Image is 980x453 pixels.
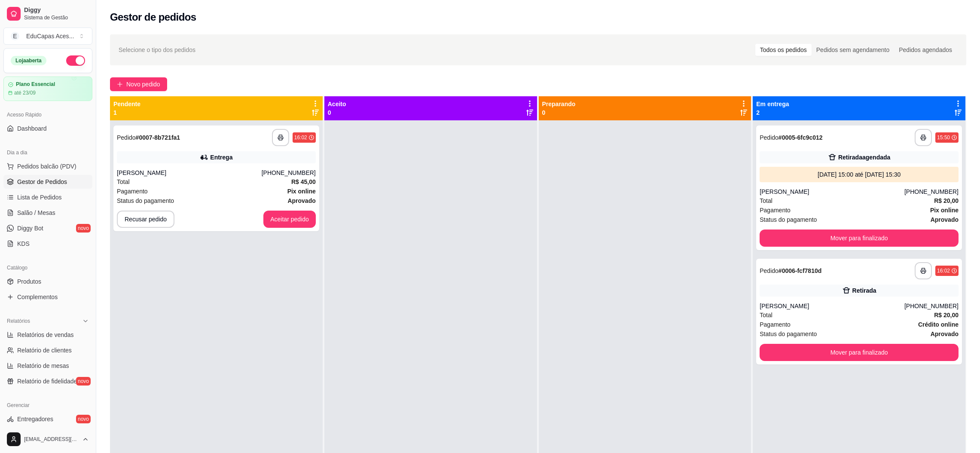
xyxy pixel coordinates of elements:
a: Entregadoresnovo [3,412,92,426]
span: Novo pedido [126,80,160,89]
a: Produtos [3,275,92,288]
span: Selecione o tipo dos pedidos [119,45,195,55]
a: Gestor de Pedidos [3,175,92,189]
button: Select a team [3,28,92,45]
div: 15:50 [937,134,950,141]
button: Aceitar pedido [263,211,316,228]
span: Status do pagamento [760,329,817,339]
span: Salão / Mesas [17,208,55,217]
span: Pedido [117,134,136,141]
a: Salão / Mesas [3,206,92,220]
div: Loja aberta [11,56,46,65]
div: Todos os pedidos [755,44,812,56]
span: Sistema de Gestão [24,14,89,21]
div: Acesso Rápido [3,108,92,122]
strong: Crédito online [918,321,959,328]
a: Complementos [3,290,92,304]
div: [PHONE_NUMBER] [904,187,959,196]
a: Relatório de mesas [3,359,92,373]
span: Relatório de mesas [17,361,69,370]
div: [PHONE_NUMBER] [904,302,959,310]
span: Total [760,310,772,320]
button: Novo pedido [110,77,167,91]
div: [PERSON_NAME] [117,168,262,177]
a: Diggy Botnovo [3,221,92,235]
span: Gestor de Pedidos [17,178,67,186]
a: Relatório de fidelidadenovo [3,374,92,388]
a: Relatórios de vendas [3,328,92,342]
div: Pedidos agendados [894,44,957,56]
button: [EMAIL_ADDRESS][DOMAIN_NAME] [3,429,92,450]
strong: # 0006-fcf7810d [779,267,821,274]
h2: Gestor de pedidos [110,10,196,24]
article: Plano Essencial [16,81,55,88]
strong: aprovado [931,331,959,337]
span: Produtos [17,277,41,286]
button: Recusar pedido [117,211,174,228]
strong: R$ 20,00 [934,312,959,318]
span: Relatório de fidelidade [17,377,77,386]
p: 2 [756,108,789,117]
span: Total [117,177,130,187]
button: Pedidos balcão (PDV) [3,159,92,173]
span: plus [117,81,123,87]
div: Entrega [210,153,232,162]
strong: # 0005-6fc9c012 [779,134,823,141]
p: Em entrega [756,100,789,108]
span: Diggy Bot [17,224,43,233]
p: 0 [542,108,576,117]
strong: R$ 45,00 [291,178,316,185]
div: Pedidos sem agendamento [812,44,894,56]
span: E [11,32,19,40]
span: Pedido [760,267,779,274]
strong: Pix online [287,188,316,195]
button: Mover para finalizado [760,230,959,247]
p: Preparando [542,100,576,108]
div: Retirada [852,286,876,295]
div: [PERSON_NAME] [760,187,904,196]
strong: # 0007-8b721fa1 [136,134,180,141]
span: Pagamento [760,320,791,329]
span: Diggy [24,6,89,14]
span: Pedidos balcão (PDV) [17,162,76,171]
span: Relatórios [7,318,30,324]
div: [PERSON_NAME] [760,302,904,310]
div: 16:02 [937,267,950,274]
span: Relatório de clientes [17,346,72,355]
div: Dia a dia [3,146,92,159]
span: Status do pagamento [117,196,174,205]
span: Complementos [17,293,58,301]
span: Lista de Pedidos [17,193,62,202]
div: EduCapas Aces ... [26,32,74,40]
strong: R$ 20,00 [934,197,959,204]
a: KDS [3,237,92,251]
span: Pedido [760,134,779,141]
strong: aprovado [287,197,315,204]
span: Pagamento [760,205,791,215]
div: [PHONE_NUMBER] [262,168,316,177]
div: Gerenciar [3,398,92,412]
a: Lista de Pedidos [3,190,92,204]
span: Relatórios de vendas [17,331,74,339]
span: KDS [17,239,30,248]
a: Relatório de clientes [3,343,92,357]
div: Retirada agendada [838,153,890,162]
span: [EMAIL_ADDRESS][DOMAIN_NAME] [24,436,79,443]
div: Catálogo [3,261,92,275]
p: 1 [113,108,140,117]
p: Aceito [328,100,346,108]
a: Plano Essencialaté 23/09 [3,77,92,101]
button: Alterar Status [66,55,85,66]
span: Total [760,196,772,205]
strong: aprovado [931,216,959,223]
span: Status do pagamento [760,215,817,224]
span: Pagamento [117,187,148,196]
p: 0 [328,108,346,117]
a: Dashboard [3,122,92,135]
p: Pendente [113,100,140,108]
span: Dashboard [17,124,47,133]
article: até 23/09 [14,89,36,96]
div: [DATE] 15:00 até [DATE] 15:30 [763,170,955,179]
span: Entregadores [17,415,53,423]
button: Mover para finalizado [760,344,959,361]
